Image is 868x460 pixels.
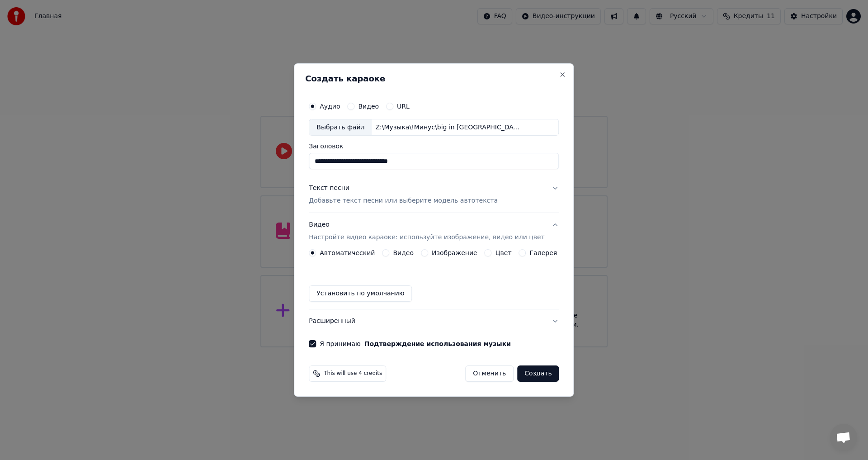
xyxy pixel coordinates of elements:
div: Текст песни [309,184,349,193]
label: Галерея [530,250,557,256]
button: Установить по умолчанию [309,285,412,302]
label: URL [397,103,410,109]
button: Я принимаю [364,341,511,347]
p: Настройте видео караоке: используйте изображение, видео или цвет [309,233,544,242]
label: Автоматический [320,250,375,256]
label: Заголовок [309,143,559,150]
button: Создать [517,365,559,382]
label: Цвет [495,250,512,256]
button: Отменить [465,365,514,382]
label: Изображение [432,250,477,256]
label: Видео [393,250,414,256]
button: ВидеоНастройте видео караоке: используйте изображение, видео или цвет [309,213,559,250]
button: Расширенный [309,309,559,333]
span: This will use 4 credits [324,370,382,377]
div: ВидеоНастройте видео караоке: используйте изображение, видео или цвет [309,249,559,309]
label: Аудио [320,103,340,109]
h2: Создать караоке [305,75,562,83]
div: Z:\Музыка\!Минус\big in [GEOGRAPHIC_DATA]\Ane_Brun_-_Big_In_Japan_48070923.mp3 [372,123,525,132]
p: Добавьте текст песни или выберите модель автотекста [309,197,498,206]
label: Видео [358,103,379,109]
div: Выбрать файл [309,119,372,136]
div: Видео [309,221,544,242]
button: Текст песниДобавьте текст песни или выберите модель автотекста [309,177,559,213]
label: Я принимаю [320,341,511,347]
